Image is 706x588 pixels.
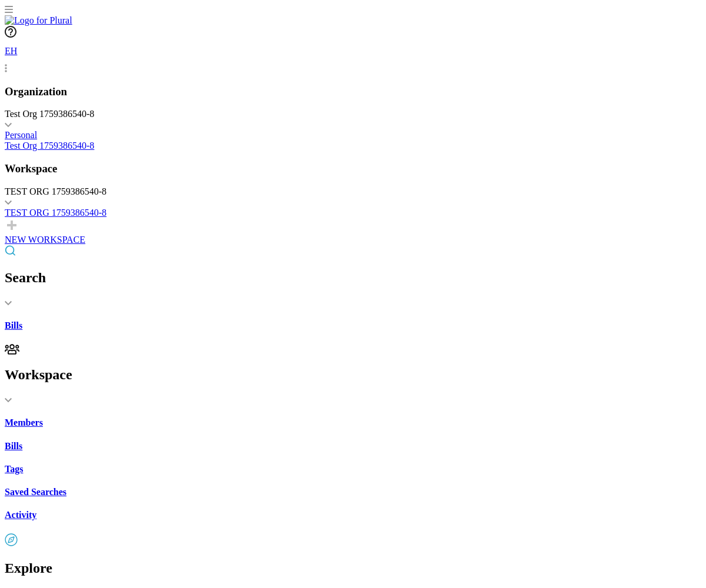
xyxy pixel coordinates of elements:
a: Activity [5,510,701,520]
img: Logo for Plural [5,15,72,26]
a: Personal [5,130,701,141]
a: Bills [5,441,701,452]
h3: Workspace [5,162,701,175]
div: NEW WORKSPACE [5,235,701,245]
a: Saved Searches [5,487,701,497]
a: Members [5,417,701,428]
h2: Workspace [5,367,701,383]
h3: Organization [5,85,701,98]
h2: Explore [5,560,701,576]
h2: Search [5,270,701,286]
div: TEST ORG 1759386540-8 [5,186,701,197]
a: NEW WORKSPACE [5,218,701,245]
a: Test Org 1759386540-8 [5,141,701,151]
a: EH [5,40,701,73]
a: Tags [5,464,701,475]
div: Test Org 1759386540-8 [5,109,701,119]
div: EH [5,40,28,64]
a: Bills [5,320,701,331]
a: TEST ORG 1759386540-8 [5,208,701,218]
